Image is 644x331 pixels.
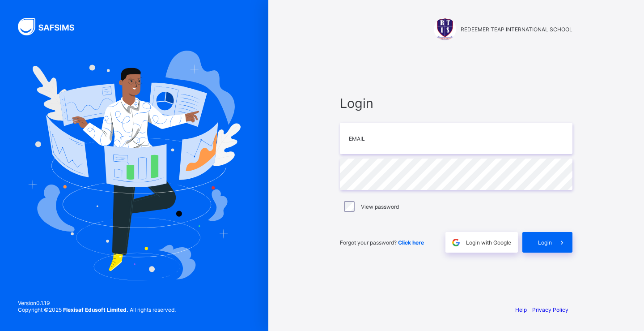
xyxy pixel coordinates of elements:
label: View password [361,203,399,210]
img: google.396cfc9801f0270233282035f929180a.svg [451,237,461,248]
span: Login [340,95,572,111]
strong: Flexisaf Edusoft Limited. [63,306,128,313]
a: Privacy Policy [532,306,568,313]
a: Help [515,306,527,313]
span: REDEEMER TEAP INTERNATIONAL SCHOOL [461,26,572,33]
img: SAFSIMS Logo [18,18,85,35]
a: Click here [398,239,424,246]
span: Version 0.1.19 [18,300,176,306]
img: Hero Image [28,51,241,280]
span: Forgot your password? [340,239,424,246]
span: Login with Google [466,239,511,246]
span: Login [538,239,552,246]
span: Copyright © 2025 All rights reserved. [18,306,176,313]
